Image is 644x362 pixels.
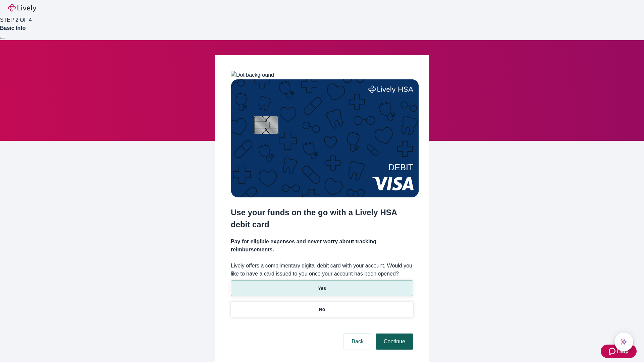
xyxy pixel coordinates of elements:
button: Zendesk support iconHelp [601,345,637,358]
img: Dot background [231,71,274,79]
span: Help [617,347,629,355]
button: Continue [376,334,413,350]
h4: Pay for eligible expenses and never worry about tracking reimbursements. [231,238,413,254]
h2: Use your funds on the go with a Lively HSA debit card [231,206,413,231]
button: Yes [231,281,413,296]
img: Debit card [231,79,419,197]
button: Back [343,334,372,350]
label: Lively offers a complimentary digital debit card with your account. Would you like to have a card... [231,262,413,278]
p: Yes [318,285,326,292]
svg: Zendesk support icon [609,347,617,355]
img: Lively [8,4,36,12]
button: chat [614,333,633,351]
p: No [319,306,325,313]
svg: Lively AI Assistant [621,339,627,345]
button: No [231,302,413,317]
